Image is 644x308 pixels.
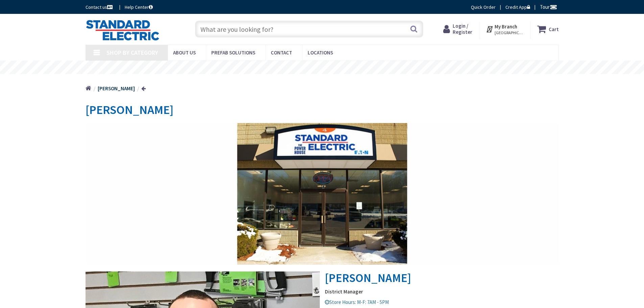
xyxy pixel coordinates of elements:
[540,4,557,10] span: Tour
[211,49,255,56] span: Prefab Solutions
[537,23,559,35] a: Cart
[86,4,114,10] a: Contact us
[443,23,472,35] a: Login / Register
[495,30,523,35] span: [GEOGRAPHIC_DATA], [GEOGRAPHIC_DATA]
[86,102,173,117] span: [PERSON_NAME]
[271,49,292,56] span: Contact
[98,85,135,92] strong: [PERSON_NAME]
[125,4,153,10] a: Help Center
[195,21,423,38] input: What are you looking for?
[325,299,389,305] span: Store Hours: M-F: 7AM - 5PM
[486,23,523,35] div: My Branch [GEOGRAPHIC_DATA], [GEOGRAPHIC_DATA]
[453,23,472,35] span: Login / Register
[495,23,517,30] strong: My Branch
[106,49,158,56] span: Shop By Category
[549,23,559,35] strong: Cart
[216,64,430,72] rs-layer: Coronavirus: Our Commitment to Our Employees and Customers
[308,49,333,56] span: Locations
[86,20,160,41] img: Standard Electric
[471,4,496,10] a: Quick Order
[505,4,530,10] a: Credit App
[173,49,196,56] span: About Us
[86,123,559,265] img: windham-building1170x350.jpg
